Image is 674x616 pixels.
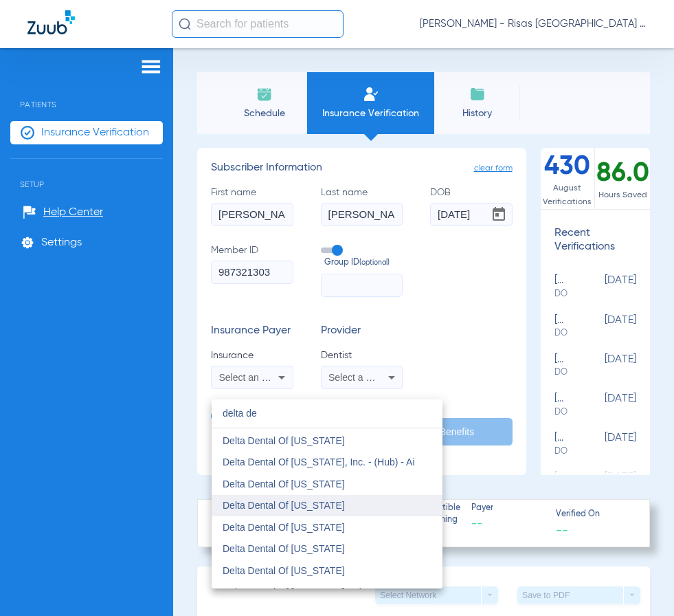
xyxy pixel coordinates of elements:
[223,565,345,576] span: Delta Dental Of [US_STATE]
[223,522,345,533] span: Delta Dental Of [US_STATE]
[223,543,345,554] span: Delta Dental Of [US_STATE]
[223,435,345,446] span: Delta Dental Of [US_STATE]
[605,550,674,616] iframe: Chat Widget
[223,500,345,511] span: Delta Dental Of [US_STATE]
[212,399,442,428] input: dropdown search
[223,586,361,597] span: Delta Dental Of [US_STATE] - Ai
[223,478,345,489] span: Delta Dental Of [US_STATE]
[223,456,415,467] span: Delta Dental Of [US_STATE], Inc. - (Hub) - Ai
